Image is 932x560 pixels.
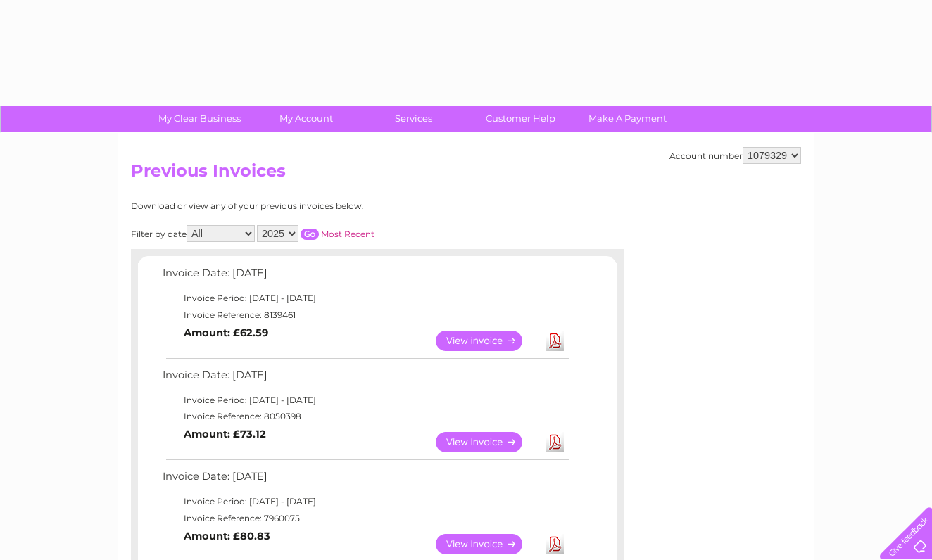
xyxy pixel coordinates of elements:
div: Account number [669,147,801,164]
td: Invoice Date: [DATE] [159,264,571,290]
div: Filter by date [131,225,500,242]
a: View [436,432,539,452]
a: View [436,331,539,351]
b: Amount: £62.59 [184,326,268,339]
b: Amount: £80.83 [184,530,270,542]
td: Invoice Reference: 8050398 [159,408,571,425]
a: Download [546,534,564,554]
td: Invoice Period: [DATE] - [DATE] [159,392,571,409]
a: Services [355,106,472,132]
a: Download [546,432,564,452]
h2: Previous Invoices [131,161,801,188]
a: My Clear Business [141,106,258,132]
td: Invoice Date: [DATE] [159,467,571,493]
a: Customer Help [462,106,579,132]
td: Invoice Reference: 8139461 [159,307,571,324]
a: View [436,534,539,554]
td: Invoice Period: [DATE] - [DATE] [159,290,571,307]
td: Invoice Reference: 7960075 [159,510,571,527]
a: Make A Payment [569,106,686,132]
td: Invoice Date: [DATE] [159,366,571,392]
a: Download [546,331,564,351]
td: Invoice Period: [DATE] - [DATE] [159,493,571,510]
div: Download or view any of your previous invoices below. [131,201,500,211]
a: Most Recent [321,229,374,239]
a: My Account [248,106,365,132]
b: Amount: £73.12 [184,428,266,440]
